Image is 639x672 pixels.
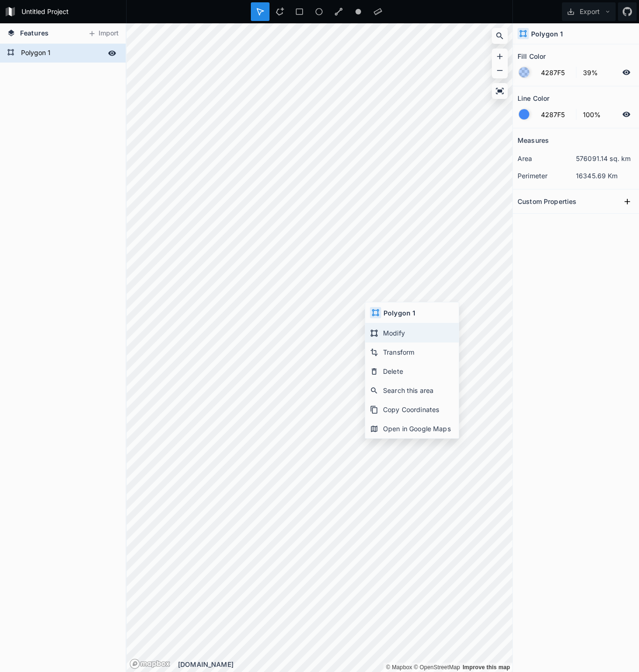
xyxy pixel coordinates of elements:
div: Transform [365,343,459,362]
div: Delete [365,362,459,381]
a: Map feedback [462,664,510,671]
div: Modify [365,323,459,343]
h4: Polygon 1 [531,29,563,39]
a: Mapbox logo [129,658,170,669]
dd: 576091.14 sq. km [576,154,634,163]
a: Mapbox [386,664,412,671]
a: OpenStreetMap [414,664,460,671]
div: Open in Google Maps [365,419,459,438]
h2: Measures [518,133,549,147]
dd: 16345.69 Km [576,171,634,181]
h2: Line Color [518,91,549,105]
button: Export [562,2,616,21]
h4: Polygon 1 [383,308,415,318]
div: Copy Coordinates [365,400,459,419]
dt: area [518,154,576,163]
div: [DOMAIN_NAME] [178,659,512,669]
span: Features [20,28,49,38]
h2: Custom Properties [518,194,576,209]
h2: Fill Color [518,49,546,63]
div: Search this area [365,381,459,400]
button: Import [83,26,123,41]
dt: perimeter [518,171,576,181]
